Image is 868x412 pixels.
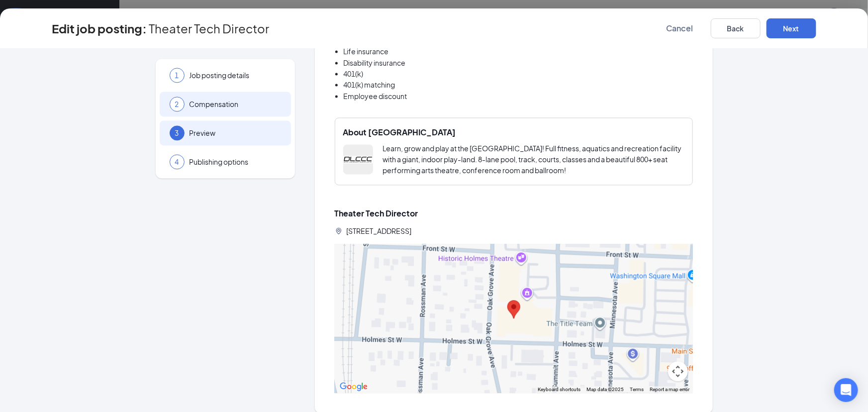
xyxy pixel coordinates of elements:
[344,46,693,57] li: Life insurance
[337,380,370,393] img: Google
[587,387,624,392] span: Map data ©2025
[335,227,343,235] svg: LocationPin
[711,18,761,38] button: Back
[337,380,370,393] a: Open this area in Google Maps (opens a new window)
[190,157,281,167] span: Publishing options
[383,144,683,175] span: Learn, grow and play at the [GEOGRAPHIC_DATA]! Full fitness, aquatics and recreation facility wit...
[343,127,456,137] span: About [GEOGRAPHIC_DATA]
[175,70,179,80] span: 1
[344,57,693,68] li: Disability insurance
[668,361,688,381] button: Map camera controls
[343,156,373,163] img: Detroit Lakes Community and Cultural Center
[175,128,179,138] span: 3
[190,70,281,80] span: Job posting details
[344,79,693,90] li: 401(k) matching
[175,157,179,167] span: 4
[335,117,693,185] div: About [GEOGRAPHIC_DATA]Detroit Lakes Community and Cultural CenterLearn, grow and play at the [GE...
[655,18,705,38] button: Cancel
[538,386,581,393] button: Keyboard shortcuts
[767,18,816,38] button: Next
[834,378,858,402] div: Open Intercom Messenger
[667,23,693,33] span: Cancel
[347,226,412,236] span: [STREET_ADDRESS]
[344,68,693,79] li: 401(k)
[335,208,418,218] span: Theater Tech Director
[344,91,693,102] li: Employee discount
[175,99,179,109] span: 2
[650,387,690,392] a: Report a map error
[52,20,147,37] h3: Edit job posting:
[630,387,644,392] a: Terms (opens in new tab)
[190,99,281,109] span: Compensation
[149,23,270,33] span: Theater Tech Director
[190,128,281,138] span: Preview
